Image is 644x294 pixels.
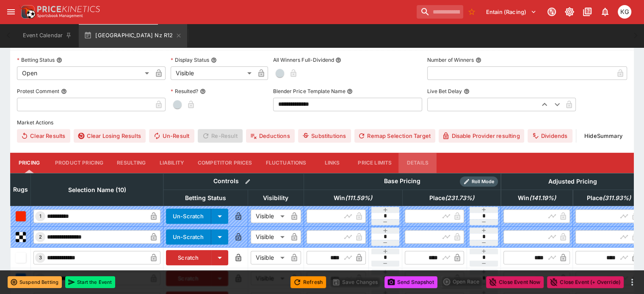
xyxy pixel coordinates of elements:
[439,129,525,143] button: Disable Provider resulting
[445,193,474,203] em: ( 231.73 %)
[37,14,83,18] img: Sportsbook Management
[618,5,631,19] div: Kevin Gutschlag
[335,57,341,63] button: All Winners Full-Dividend
[398,153,437,173] button: Details
[298,129,351,143] button: Substitutions
[61,88,67,94] button: Protest Comment
[259,153,313,173] button: Fluctuations
[562,4,577,19] button: Toggle light/dark mode
[191,153,259,173] button: Competitor Prices
[11,173,31,206] th: Rugs
[547,276,624,288] button: Close Event (+ Override)
[171,56,209,63] p: Display Status
[597,4,613,19] button: Notifications
[464,88,470,94] button: Live Bet Delay
[254,193,298,203] span: Visibility
[17,88,59,95] p: Protest Comment
[166,209,211,224] button: Un-Scratch
[17,129,70,143] button: Clear Results
[417,5,463,19] input: search
[615,3,634,21] button: Kevin Gutschlag
[273,56,334,63] p: All Winners Full-Dividend
[251,230,287,244] div: Visible
[74,129,146,143] button: Clear Losing Results
[347,88,353,94] button: Blender Price Template Name
[17,66,152,80] div: Open
[528,129,572,143] button: Dividends
[56,57,62,63] button: Betting Status
[420,193,483,203] span: excl. Emergencies (199.99%)
[171,88,198,95] p: Resulted?
[242,176,253,187] button: Bulk edit
[580,4,595,19] button: Documentation
[351,153,398,173] button: Price Limits
[149,129,194,143] button: Un-Result
[381,176,424,187] div: Base Pricing
[427,88,462,95] p: Live Bet Delay
[345,193,372,203] em: ( 111.59 %)
[580,129,627,143] button: HideSummary
[65,276,115,288] button: Start the Event
[3,4,19,19] button: open drawer
[48,153,110,173] button: Product Pricing
[166,250,211,265] button: Scratch
[578,193,640,203] span: excl. Emergencies (258.04%)
[273,88,345,95] p: Blender Price Template Name
[198,129,242,143] span: Re-Result
[10,153,48,173] button: Pricing
[529,193,556,203] em: ( 141.19 %)
[176,193,235,203] span: Betting Status
[110,153,152,173] button: Resulting
[251,209,287,223] div: Visible
[37,6,100,12] img: PriceKinetics
[166,229,211,245] button: Un-Scratch
[163,173,304,190] th: Controls
[37,234,44,240] span: 2
[200,88,206,94] button: Resulted?
[246,129,295,143] button: Deductions
[384,276,437,288] button: Send Snapshot
[17,116,627,129] label: Market Actions
[427,56,474,63] p: Number of Winners
[313,153,351,173] button: Links
[211,57,217,63] button: Display Status
[17,56,55,63] p: Betting Status
[251,251,287,264] div: Visible
[37,255,44,261] span: 3
[481,5,542,19] button: Select Tenant
[544,4,559,19] button: Connected to PK
[18,24,77,47] button: Event Calendar
[468,178,498,185] span: Roll Mode
[441,276,483,288] div: split button
[171,66,254,80] div: Visible
[486,276,544,288] button: Close Event Now
[354,129,435,143] button: Remap Selection Target
[627,277,637,287] button: more
[153,153,191,173] button: Liability
[79,24,187,47] button: [GEOGRAPHIC_DATA] Nz R12
[509,193,565,203] span: excl. Emergencies (123.92%)
[59,185,135,195] span: Selection Name (10)
[290,276,326,288] button: Refresh
[465,5,478,19] button: No Bookmarks
[8,276,62,288] button: Suspend Betting
[324,193,381,203] span: excl. Emergencies (99.95%)
[603,193,631,203] em: ( 311.93 %)
[475,57,481,63] button: Number of Winners
[19,3,36,20] img: PriceKinetics Logo
[460,176,498,187] div: Show/hide Price Roll mode configuration.
[38,213,43,219] span: 1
